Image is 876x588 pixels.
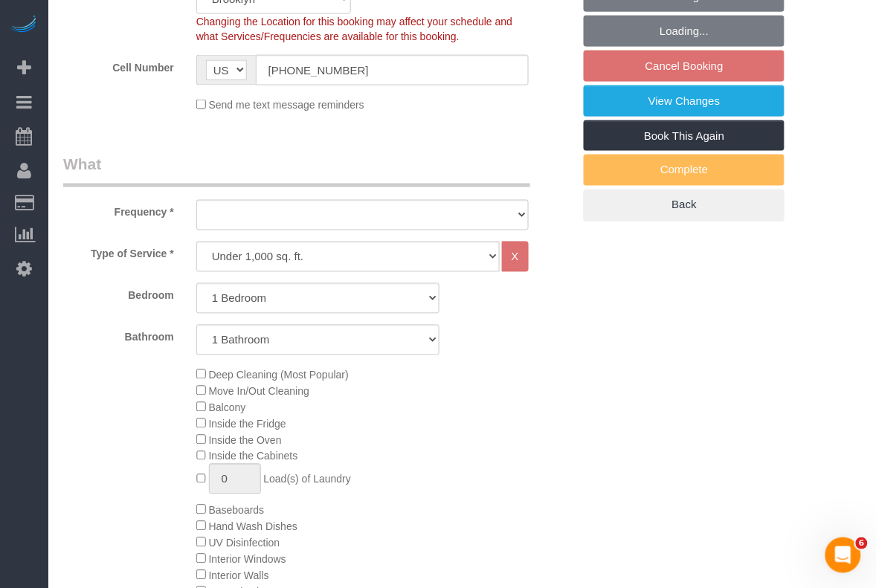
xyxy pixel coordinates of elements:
img: Automaid Logo [9,15,39,36]
span: 6 [856,537,868,549]
a: View Changes [584,85,785,117]
legend: What [63,154,530,187]
span: Balcony [209,402,246,414]
label: Type of Service * [52,242,185,262]
span: Changing the Location for this booking may affect your schedule and what Services/Frequencies are... [196,16,512,42]
label: Bedroom [52,283,185,303]
span: UV Disinfection [209,537,280,549]
span: Deep Cleaning (Most Popular) [209,369,349,381]
span: Inside the Oven [209,435,282,447]
span: Interior Walls [209,570,269,582]
label: Bathroom [52,325,185,345]
a: Back [584,190,785,221]
span: Baseboards [209,505,265,517]
span: Load(s) of Laundry [264,474,352,485]
label: Frequency * [52,200,185,220]
span: Hand Wash Dishes [209,521,297,533]
span: Inside the Cabinets [209,450,298,462]
label: Cell Number [52,55,185,75]
span: Move In/Out Cleaning [209,386,309,398]
span: Interior Windows [209,554,286,566]
span: Inside the Fridge [209,419,286,430]
input: Cell Number [256,55,529,85]
a: Book This Again [584,120,785,152]
iframe: Intercom live chat [825,537,861,573]
span: Send me text message reminders [209,100,364,112]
